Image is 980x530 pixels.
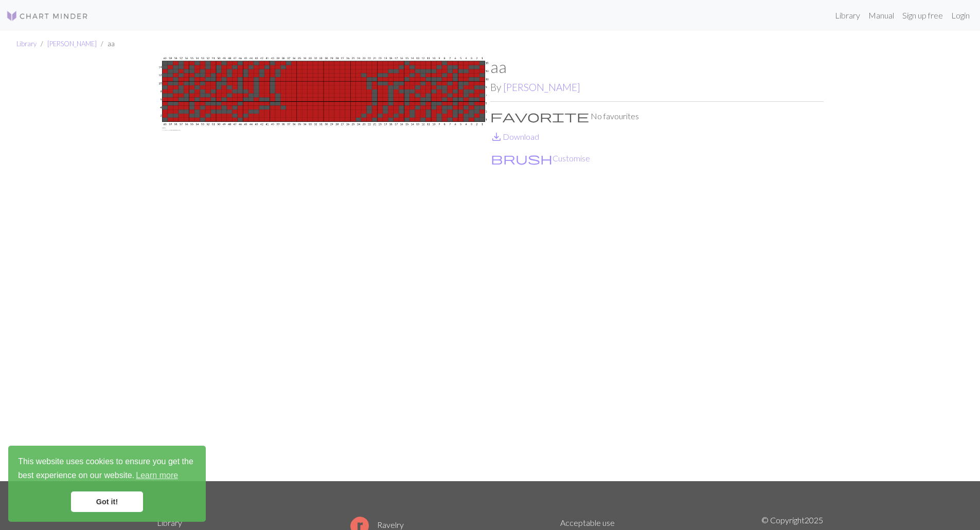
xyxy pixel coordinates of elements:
a: Library [16,40,37,48]
h1: aa [490,57,824,77]
button: CustomiseCustomise [490,152,591,165]
a: dismiss cookie message [71,491,143,512]
li: aa [97,39,115,49]
a: Login [947,5,974,26]
a: [PERSON_NAME] [503,81,580,93]
img: Logo [6,10,88,22]
a: Ravelry [350,520,404,529]
i: Download [490,131,503,143]
a: Library [831,5,864,26]
span: This website uses cookies to ensure you get the best experience on our website. [18,455,196,483]
i: Customise [491,152,553,165]
h2: By [490,81,824,93]
div: cookieconsent [8,446,206,522]
a: Acceptable use [560,518,615,527]
a: DownloadDownload [490,132,539,141]
a: learn more about cookies [134,468,180,483]
a: Sign up free [898,5,947,26]
i: Favourite [490,110,589,122]
span: save_alt [490,130,503,144]
p: No favourites [490,110,824,122]
img: aa [157,57,490,481]
a: Manual [864,5,898,26]
a: [PERSON_NAME] [47,40,97,48]
span: brush [491,151,553,166]
a: Library [157,518,182,527]
span: favorite [490,109,589,123]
